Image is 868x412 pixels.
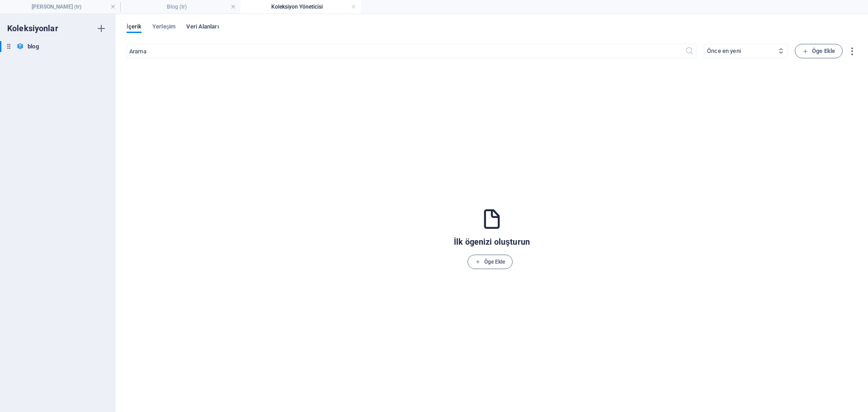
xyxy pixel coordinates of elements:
h6: Koleksiyonlar [7,23,58,34]
span: Yerleşim [152,21,175,34]
h6: İlk ögenizi oluşturun [454,237,530,247]
span: İçerik [127,21,142,34]
input: Arama [127,44,685,58]
span: Öge Ekle [475,256,505,267]
h4: Blog (tr) [120,2,241,12]
button: Öge Ekle [795,44,843,58]
span: Veri Alanları [186,21,218,34]
i: Yeni koleksiyon oluştur [96,23,107,34]
span: Öge Ekle [802,46,835,57]
h6: blog [28,41,38,52]
button: Öge Ekle [467,255,513,269]
h4: Koleksiyon Yöneticisi [241,2,361,12]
